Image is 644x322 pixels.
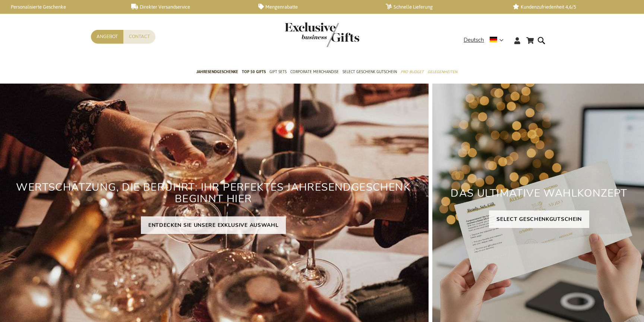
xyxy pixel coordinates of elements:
[401,68,424,76] span: Pro Budget
[131,4,247,10] a: Direkter Versandservice
[285,22,322,47] a: store logo
[141,216,286,234] a: ENTDECKEN SIE UNSERE EXKLUSIVE AUSWAHL
[258,4,374,10] a: Mengenrabatte
[290,68,339,76] span: Corporate Merchandise
[513,4,628,10] a: Kundenzufriedenheit 4,6/5
[427,68,457,76] span: Gelegenheiten
[91,30,123,44] a: Angebot
[489,210,589,228] a: SELECT GESCHENKGUTSCHEIN
[386,4,501,10] a: Schnelle Lieferung
[269,68,287,76] span: Gift Sets
[342,68,397,76] span: Select Geschenk Gutschein
[464,36,508,44] div: Deutsch
[285,22,359,47] img: Exclusive Business gifts logo
[464,36,484,44] span: Deutsch
[4,4,119,10] a: Personalisierte Geschenke
[242,68,266,76] span: TOP 50 Gifts
[123,30,155,44] a: Contact
[196,68,238,76] span: Jahresendgeschenke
